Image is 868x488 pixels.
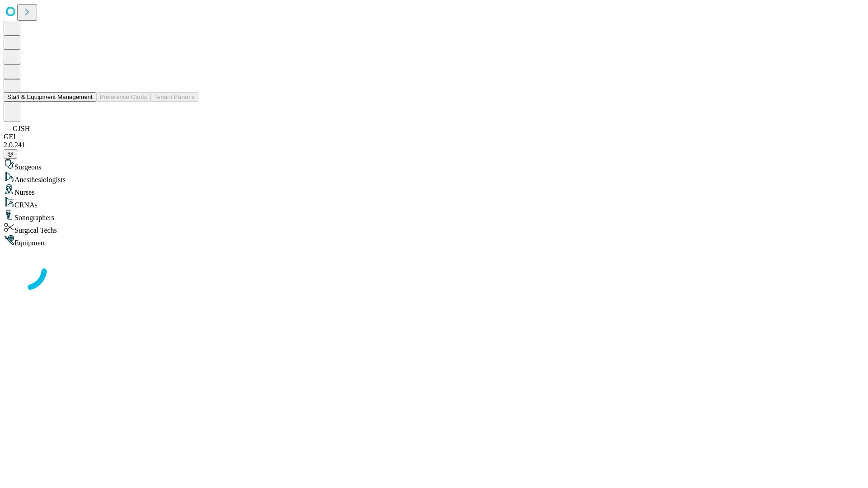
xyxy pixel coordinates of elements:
[4,133,864,141] div: GEI
[96,92,151,102] button: Preference Cards
[4,159,864,171] div: Surgeons
[7,150,14,157] span: @
[151,92,198,102] button: Tenant Params
[4,171,864,184] div: Anesthesiologists
[13,125,30,132] span: GJSH
[4,222,864,235] div: Surgical Techs
[4,92,96,102] button: Staff & Equipment Management
[4,235,864,247] div: Equipment
[4,197,864,209] div: CRNAs
[4,209,864,222] div: Sonographers
[4,141,864,149] div: 2.0.241
[4,149,17,159] button: @
[4,184,864,197] div: Nurses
